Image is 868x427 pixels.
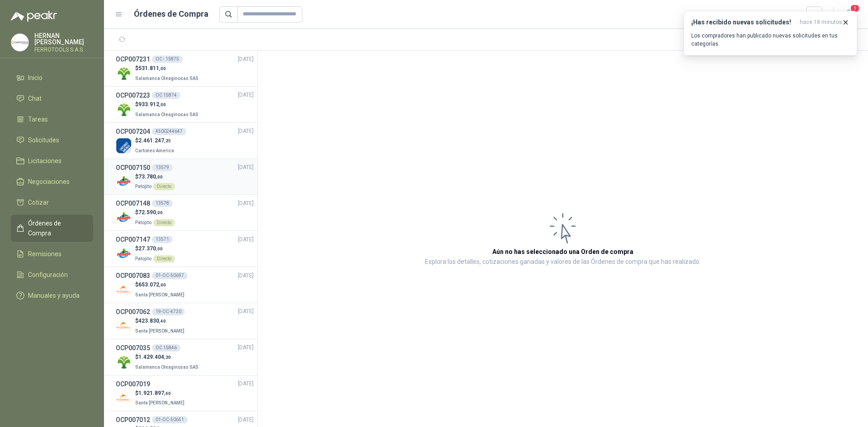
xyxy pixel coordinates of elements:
div: 13571 [152,236,173,243]
span: Salamanca Oleaginosas SAS [135,365,198,370]
p: $ [135,244,175,253]
span: 933.912 [138,101,166,108]
span: ,00 [156,174,163,179]
span: Inicio [28,73,42,83]
h1: Órdenes de Compra [134,8,208,20]
span: ,00 [156,246,163,251]
div: 4500244647 [152,128,186,135]
img: Logo peakr [11,11,57,22]
div: Directo [153,255,175,263]
a: Órdenes de Compra [11,215,93,242]
span: Cotizar [28,197,49,207]
span: Patojito [135,184,151,189]
div: 13578 [152,200,173,207]
button: ¡Has recibido nuevas solicitudes!hace 18 minutos Los compradores han publicado nuevas solicitudes... [684,11,857,56]
p: HERNAN [PERSON_NAME] [34,33,93,45]
span: hace 18 minutos [800,19,842,26]
span: Salamanca Oleaginosas SAS [135,76,198,81]
a: Chat [11,90,93,107]
h3: OCP007204 [116,127,150,136]
span: Santa [PERSON_NAME] [135,328,184,333]
h3: OCP007231 [116,54,150,64]
p: FERROTOOLS S.A.S. [34,47,93,52]
span: Chat [28,94,42,103]
a: OCP00715013579[DATE] Company Logo$73.780,00PatojitoDirecto [116,163,254,191]
span: [DATE] [238,91,254,99]
span: Salamanca Oleaginosas SAS [135,112,198,117]
h3: OCP007148 [116,198,150,208]
span: Patojito [135,220,151,225]
span: Órdenes de Compra [28,218,85,238]
a: OCP007035OC 15846[DATE] Company Logo$1.429.404,20Salamanca Oleaginosas SAS [116,343,254,371]
h3: OCP007012 [116,415,150,425]
div: OC 15874 [152,92,180,99]
h3: OCP007083 [116,271,150,281]
div: Directo [153,183,175,190]
h3: OCP007035 [116,343,150,353]
span: ,00 [159,282,166,287]
span: [DATE] [238,307,254,316]
a: OCP007231OC - 15875[DATE] Company Logo$531.811,00Salamanca Oleaginosas SAS [116,54,254,83]
a: Inicio [11,69,93,86]
span: 72.590 [138,209,163,216]
span: 653.072 [138,282,166,288]
span: 423.830 [138,318,166,324]
a: OCP007223OC 15874[DATE] Company Logo$933.912,00Salamanca Oleaginosas SAS [116,90,254,119]
span: Negociaciones [28,177,70,187]
span: [DATE] [238,127,254,136]
p: Explora los detalles, cotizaciones ganadas y valores de las Órdenes de compra que has realizado. [425,257,701,267]
span: ,00 [159,66,166,71]
div: 19-OC-4720 [152,308,185,315]
a: Tareas [11,111,93,128]
span: Cartones America [135,148,174,153]
span: Santa [PERSON_NAME] [135,400,184,405]
span: ,60 [164,391,171,396]
span: 1 [850,4,860,13]
div: Directo [153,219,175,226]
div: OC - 15875 [152,56,183,63]
div: OC 15846 [152,344,180,352]
span: [DATE] [238,163,254,172]
p: $ [135,353,200,361]
a: OCP00708301-OC-50697[DATE] Company Logo$653.072,00Santa [PERSON_NAME] [116,271,254,299]
span: [DATE] [238,416,254,424]
button: 1 [841,6,857,23]
p: $ [135,136,176,145]
span: 27.370 [138,245,163,252]
span: Configuración [28,270,68,280]
h3: Aún no has seleccionado una Orden de compra [492,247,633,257]
span: Santa [PERSON_NAME] [135,292,184,297]
a: OCP00706219-OC-4720[DATE] Company Logo$423.830,40Santa [PERSON_NAME] [116,307,254,335]
img: Company Logo [116,210,132,225]
span: [DATE] [238,199,254,208]
span: 73.780 [138,174,163,180]
p: $ [135,389,186,398]
a: Negociaciones [11,173,93,190]
span: ,40 [159,319,166,324]
span: [DATE] [238,235,254,244]
span: ,25 [164,138,171,143]
span: 1.921.897 [138,390,171,396]
p: $ [135,173,175,181]
span: Licitaciones [28,156,61,166]
p: $ [135,208,175,217]
p: $ [135,64,200,73]
span: ,00 [159,102,166,107]
p: Los compradores han publicado nuevas solicitudes en tus categorías. [691,32,849,48]
a: Solicitudes [11,131,93,149]
span: 1.429.404 [138,354,171,360]
img: Company Logo [116,282,132,298]
span: [DATE] [238,55,254,64]
h3: OCP007147 [116,235,150,244]
a: Remisiones [11,245,93,263]
p: $ [135,317,186,325]
h3: OCP007150 [116,163,150,173]
a: Cotizar [11,194,93,211]
img: Company Logo [116,138,132,154]
img: Company Logo [116,354,132,370]
h3: OCP007223 [116,90,150,100]
span: Tareas [28,114,48,124]
a: Configuración [11,266,93,283]
span: [DATE] [238,272,254,280]
span: 2.461.247 [138,137,171,144]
